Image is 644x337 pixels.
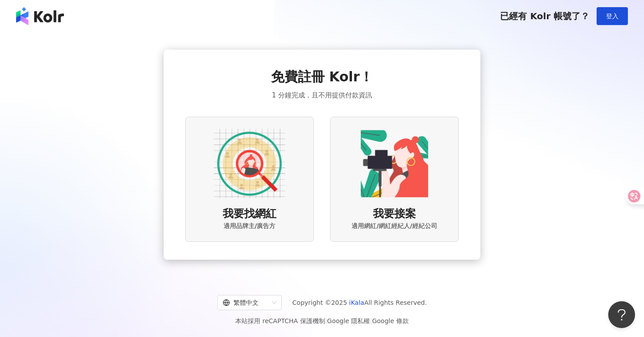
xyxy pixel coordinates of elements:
span: 已經有 Kolr 帳號了？ [500,11,589,21]
button: 登入 [597,7,628,25]
span: 本站採用 reCAPTCHA 保護機制 [235,316,408,326]
a: iKala [349,299,364,306]
span: | [325,317,327,324]
a: Google 隱私權 [327,317,370,324]
img: KOL identity option [359,128,430,199]
div: 繁體中文 [223,295,268,310]
span: 免費註冊 Kolr！ [271,67,373,86]
a: Google 條款 [372,317,409,324]
span: | [370,317,372,324]
span: 我要接案 [373,206,416,222]
span: 適用網紅/網紅經紀人/經紀公司 [352,222,437,231]
img: AD identity option [214,128,285,199]
span: 我要找網紅 [223,206,276,222]
span: 登入 [606,13,619,20]
span: 適用品牌主/廣告方 [224,222,276,231]
span: 1 分鐘完成，且不用提供付款資訊 [272,90,372,101]
img: logo [16,7,64,25]
span: Copyright © 2025 All Rights Reserved. [292,297,427,308]
iframe: Help Scout Beacon - Open [608,301,635,328]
